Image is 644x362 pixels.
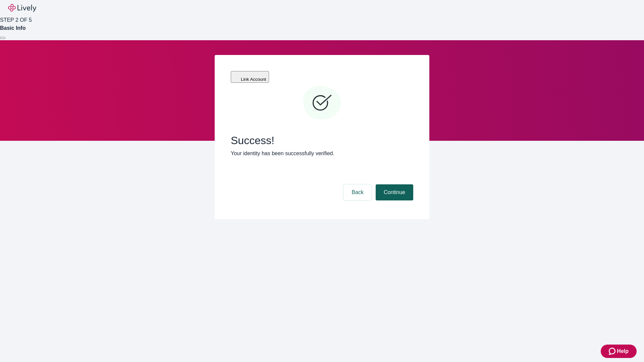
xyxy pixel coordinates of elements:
svg: Zendesk support icon [609,347,617,355]
span: Help [617,347,629,355]
button: Zendesk support iconHelp [601,345,637,358]
button: Link Account [231,71,269,83]
button: Back [343,184,372,200]
img: Lively [8,4,36,12]
p: Your identity has been successfully verified. [231,149,413,158]
span: Success! [231,134,413,147]
button: Continue [376,184,413,200]
svg: Checkmark icon [302,83,342,123]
